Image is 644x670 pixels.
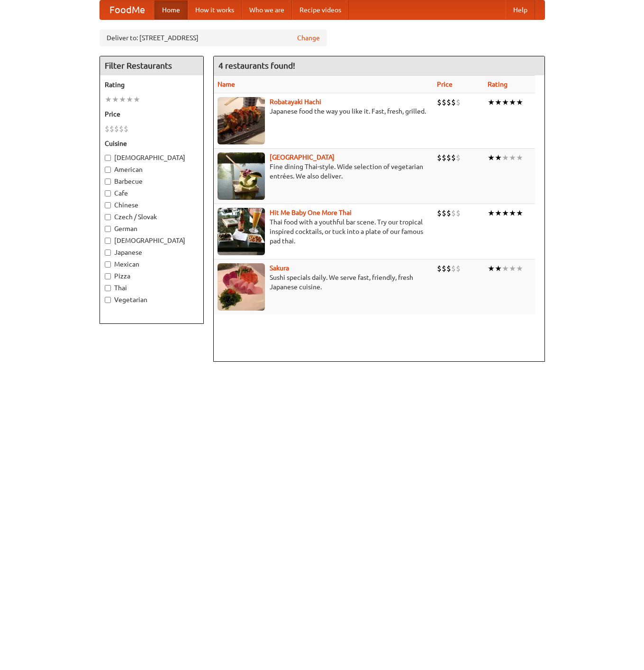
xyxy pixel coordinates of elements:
[502,97,509,107] li: ★
[105,212,199,222] label: Czech / Slovak
[105,273,111,279] input: Pizza
[442,152,446,163] li: $
[488,80,508,88] a: Rating
[506,0,535,19] a: Help
[105,261,111,268] input: Mexican
[105,283,199,293] label: Thai
[509,208,516,218] li: ★
[218,61,295,70] ng-pluralize: 4 restaurants found!
[509,263,516,274] li: ★
[105,250,111,256] input: Japanese
[109,124,114,134] li: $
[188,0,242,19] a: How it works
[270,153,335,161] a: [GEOGRAPHIC_DATA]
[218,152,265,200] img: satay.jpg
[456,152,461,163] li: $
[105,165,199,174] label: American
[119,124,124,134] li: $
[437,263,442,274] li: $
[292,0,349,19] a: Recipe videos
[509,97,516,107] li: ★
[456,97,461,107] li: $
[100,0,154,19] a: FoodMe
[218,208,265,255] img: babythai.jpg
[218,80,235,88] a: Name
[124,124,128,134] li: $
[105,94,112,105] li: ★
[488,152,495,163] li: ★
[105,236,199,245] label: [DEMOGRAPHIC_DATA]
[105,248,199,257] label: Japanese
[442,208,446,218] li: $
[105,238,111,244] input: [DEMOGRAPHIC_DATA]
[437,80,453,88] a: Price
[502,152,509,163] li: ★
[495,263,502,274] li: ★
[105,297,111,303] input: Vegetarian
[218,162,430,181] p: Fine dining Thai-style. Wide selection of vegetarian entrées. We also deliver.
[451,208,456,218] li: $
[218,263,265,311] img: sakura.jpg
[105,177,199,186] label: Barbecue
[114,124,119,134] li: $
[105,153,199,162] label: [DEMOGRAPHIC_DATA]
[270,264,289,272] a: Sakura
[154,0,188,19] a: Home
[446,152,451,163] li: $
[437,97,442,107] li: $
[105,80,199,89] h5: Rating
[105,214,111,220] input: Czech / Slovak
[495,152,502,163] li: ★
[105,259,199,269] label: Mexican
[105,139,199,148] h5: Cuisine
[105,109,199,119] h5: Price
[516,97,523,107] li: ★
[502,263,509,274] li: ★
[488,263,495,274] li: ★
[270,98,321,106] a: Robatayaki Hachi
[105,202,111,208] input: Chinese
[446,208,451,218] li: $
[446,97,451,107] li: $
[105,190,111,197] input: Cafe
[105,271,199,281] label: Pizza
[112,94,119,105] li: ★
[451,152,456,163] li: $
[105,155,111,161] input: [DEMOGRAPHIC_DATA]
[297,33,320,43] a: Change
[442,97,446,107] li: $
[105,124,109,134] li: $
[242,0,292,19] a: Who we are
[488,208,495,218] li: ★
[442,263,446,274] li: $
[105,226,111,232] input: German
[218,107,430,116] p: Japanese food the way you like it. Fast, fresh, grilled.
[105,179,111,185] input: Barbecue
[502,208,509,218] li: ★
[456,263,461,274] li: $
[446,263,451,274] li: $
[509,152,516,163] li: ★
[437,208,442,218] li: $
[270,209,352,216] b: Hit Me Baby One More Thai
[495,97,502,107] li: ★
[516,208,523,218] li: ★
[119,94,126,105] li: ★
[218,97,265,144] img: robatayaki.jpg
[126,94,133,105] li: ★
[100,56,203,75] h4: Filter Restaurants
[456,208,461,218] li: $
[488,97,495,107] li: ★
[218,273,430,292] p: Sushi specials daily. We serve fast, friendly, fresh Japanese cuisine.
[105,224,199,233] label: German
[105,188,199,198] label: Cafe
[100,29,327,46] div: Deliver to: [STREET_ADDRESS]
[516,263,523,274] li: ★
[437,152,442,163] li: $
[105,167,111,173] input: American
[105,285,111,291] input: Thai
[516,152,523,163] li: ★
[105,200,199,210] label: Chinese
